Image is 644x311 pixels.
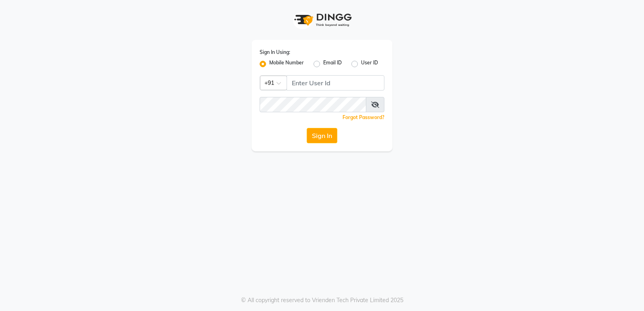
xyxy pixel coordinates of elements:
label: Sign In Using: [260,49,290,56]
input: Username [260,97,366,112]
label: Mobile Number [269,59,304,69]
img: logo1.svg [290,8,354,32]
label: User ID [361,59,378,69]
button: Sign In [307,128,337,143]
a: Forgot Password? [343,114,384,120]
input: Username [287,75,384,91]
label: Email ID [323,59,342,69]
